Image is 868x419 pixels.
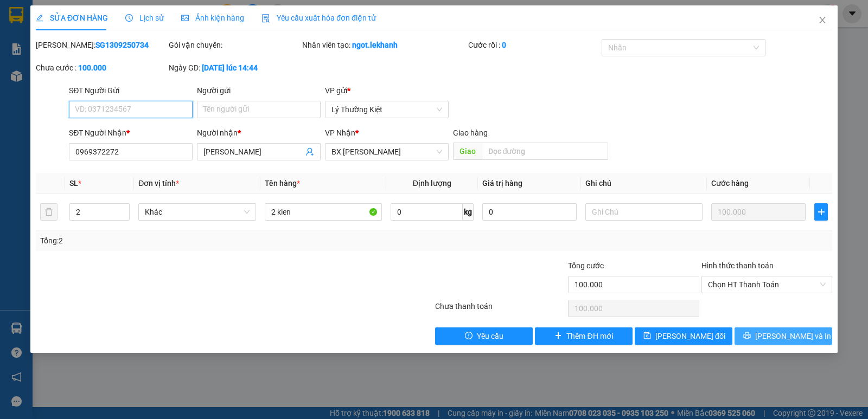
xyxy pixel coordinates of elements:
[331,144,442,160] span: BX Tân Châu
[36,39,167,51] div: [PERSON_NAME]:
[40,235,336,247] div: Tổng: 2
[331,101,442,118] span: Lý Thường Kiệt
[265,203,382,221] input: VD: Bàn, Ghế
[302,39,467,51] div: Nhân viên tạo:
[814,203,828,221] button: plus
[568,261,604,270] span: Tổng cước
[743,332,751,340] span: printer
[181,14,189,22] span: picture
[535,327,633,345] button: plusThêm ĐH mới
[453,143,482,160] span: Giao
[453,128,488,137] span: Giao hàng
[708,276,826,293] span: Chọn HT Thanh Toán
[69,179,78,188] span: SL
[711,203,806,221] input: 0
[566,330,612,342] span: Thêm ĐH mới
[735,327,832,345] button: printer[PERSON_NAME] và In
[169,39,299,51] div: Gói vận chuyển:
[463,203,474,221] span: kg
[711,179,749,188] span: Cước hàng
[197,85,321,96] div: Người gửi
[325,85,449,96] div: VP gửi
[585,203,703,221] input: Ghi Chú
[69,85,193,96] div: SĐT Người Gửi
[755,330,831,342] span: [PERSON_NAME] và In
[125,14,164,22] span: Lịch sử
[265,179,300,188] span: Tên hàng
[477,330,503,342] span: Yêu cầu
[36,14,43,22] span: edit
[78,63,106,72] b: 100.000
[434,300,567,319] div: Chưa thanh toán
[413,179,451,188] span: Định lượng
[815,208,827,216] span: plus
[69,127,193,139] div: SĐT Người Nhận
[701,261,774,270] label: Hình thức thanh toán
[435,327,533,345] button: exclamation-circleYêu cầu
[261,14,270,23] img: icon
[554,332,562,340] span: plus
[169,62,299,74] div: Ngày GD:
[125,14,133,22] span: clock-circle
[655,330,725,342] span: [PERSON_NAME] đổi
[40,203,58,221] button: delete
[465,332,473,340] span: exclamation-circle
[197,127,321,139] div: Người nhận
[635,327,732,345] button: save[PERSON_NAME] đổi
[468,39,599,51] div: Cước rồi :
[807,5,838,36] button: Close
[145,204,249,220] span: Khác
[138,179,179,188] span: Đơn vị tính
[502,41,506,49] b: 0
[202,63,258,72] b: [DATE] lúc 14:44
[482,143,609,160] input: Dọc đường
[36,14,108,22] span: SỬA ĐƠN HÀNG
[482,179,522,188] span: Giá trị hàng
[581,173,707,194] th: Ghi chú
[352,41,398,49] b: ngot.lekhanh
[261,14,376,22] span: Yêu cầu xuất hóa đơn điện tử
[818,16,827,24] span: close
[305,147,314,156] span: user-add
[95,41,149,49] b: SG1309250734
[325,128,355,137] span: VP Nhận
[181,14,244,22] span: Ảnh kiện hàng
[643,332,651,340] span: save
[36,62,167,74] div: Chưa cước :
